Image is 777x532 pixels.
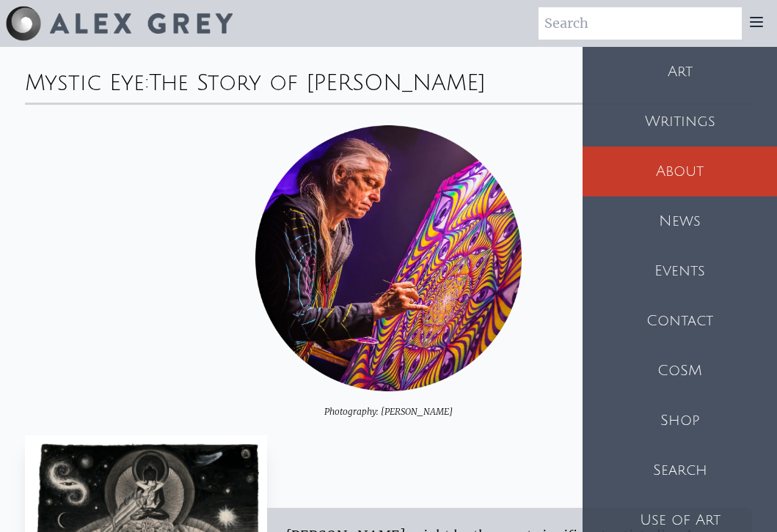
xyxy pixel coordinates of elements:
div: Photography: [PERSON_NAME] [25,391,753,418]
div: Mystic Eye: [25,47,753,103]
input: Search [539,7,742,40]
a: Events [583,246,777,296]
a: Contact [583,296,777,346]
a: Writings [583,97,777,147]
a: CoSM [583,346,777,396]
a: News [583,196,777,246]
a: Art [583,47,777,97]
div: The Story of [PERSON_NAME] [149,71,486,95]
a: About [583,147,777,196]
a: Shop [583,396,777,446]
a: Search [583,446,777,495]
